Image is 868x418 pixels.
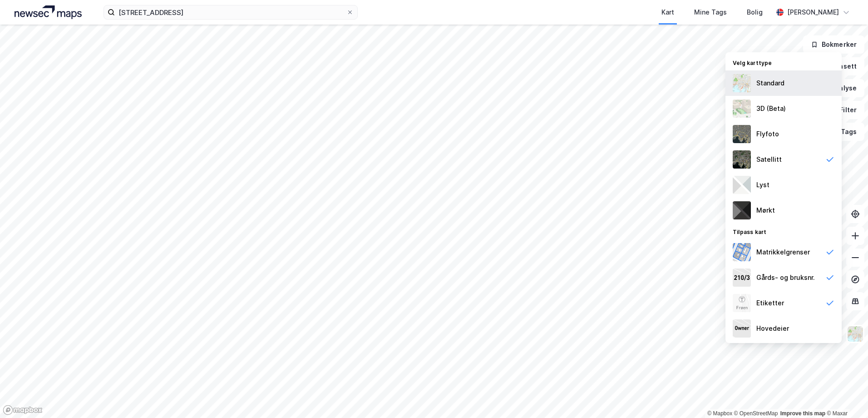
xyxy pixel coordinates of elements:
[661,7,674,18] div: Kart
[733,100,751,118] img: Z
[756,78,784,89] div: Standard
[733,176,751,194] img: luj3wr1y2y3+OchiMxRmMxRlscgabnMEmZ7DJGWxyBpucwSZnsMkZbHIGm5zBJmewyRlscgabnMEmZ7DJGWxyBpucwSZnsMkZ...
[756,323,789,334] div: Hovedeier
[756,179,769,190] div: Lyst
[733,294,751,312] img: Z
[694,7,727,18] div: Mine Tags
[733,201,751,219] img: nCdM7BzjoCAAAAAElFTkSuQmCC
[822,123,864,141] button: Tags
[756,205,775,216] div: Mørkt
[733,125,751,143] img: Z
[756,272,815,283] div: Gårds- og bruksnr.
[780,410,825,417] a: Improve this map
[707,410,732,417] a: Mapbox
[734,410,778,417] a: OpenStreetMap
[756,103,786,114] div: 3D (Beta)
[115,5,346,19] input: Søk på adresse, matrikkel, gårdeiere, leietakere eller personer
[733,319,751,338] img: majorOwner.b5e170eddb5c04bfeeff.jpeg
[756,298,784,309] div: Etiketter
[15,5,82,19] img: logo.a4113a55bc3d86da70a041830d287a7e.svg
[3,405,43,415] a: Mapbox homepage
[725,223,842,239] div: Tilpass kart
[747,7,763,18] div: Bolig
[756,247,810,258] div: Matrikkelgrenser
[733,150,751,169] img: 9k=
[821,101,864,119] button: Filter
[733,243,751,261] img: cadastreBorders.cfe08de4b5ddd52a10de.jpeg
[787,7,839,18] div: [PERSON_NAME]
[823,374,868,418] div: Kontrollprogram for chat
[756,154,782,165] div: Satellitt
[733,269,751,287] img: cadastreKeys.547ab17ec502f5a4ef2b.jpeg
[733,74,751,92] img: Z
[823,374,868,418] iframe: Chat Widget
[756,129,779,139] div: Flyfoto
[803,35,864,54] button: Bokmerker
[725,54,842,70] div: Velg karttype
[847,325,864,343] img: Z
